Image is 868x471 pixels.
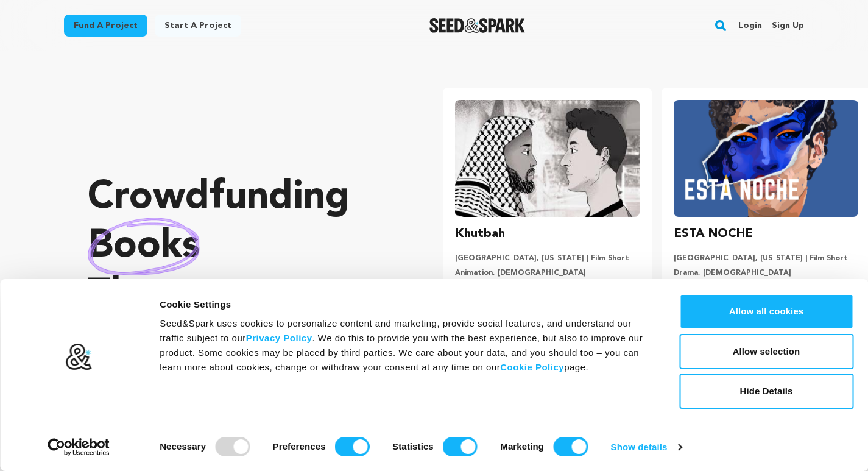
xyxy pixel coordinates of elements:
[159,432,160,433] legend: Consent Selection
[455,268,640,278] p: Animation, [DEMOGRAPHIC_DATA]
[273,441,326,452] strong: Preferences
[674,268,858,278] p: Drama, [DEMOGRAPHIC_DATA]
[674,224,753,244] h3: ESTA NOCHE
[455,253,640,263] p: [GEOGRAPHIC_DATA], [US_STATE] | Film Short
[500,441,544,452] strong: Marketing
[679,294,853,329] button: Allow all cookies
[170,276,291,315] span: matter
[88,174,394,320] p: Crowdfunding that .
[246,333,312,343] a: Privacy Policy
[772,16,804,35] a: Sign up
[611,438,682,456] a: Show details
[155,15,241,37] a: Start a project
[160,441,206,452] strong: Necessary
[679,374,853,409] button: Hide Details
[392,441,434,452] strong: Statistics
[64,15,147,37] a: Fund a project
[88,218,200,275] img: hand sketched image
[679,334,853,369] button: Allow selection
[429,18,525,33] img: Seed&Spark Logo Dark Mode
[160,297,652,312] div: Cookie Settings
[455,224,505,244] h3: Khutbah
[429,18,525,33] a: Seed&Spark Homepage
[26,438,132,456] a: Usercentrics Cookiebot - opens in a new window
[674,100,858,217] img: ESTA NOCHE image
[160,316,652,375] div: Seed&Spark uses cookies to personalize content and marketing, provide social features, and unders...
[455,100,640,217] img: Khutbah image
[738,16,762,35] a: Login
[65,343,93,371] img: logo
[500,362,564,372] a: Cookie Policy
[674,253,858,263] p: [GEOGRAPHIC_DATA], [US_STATE] | Film Short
